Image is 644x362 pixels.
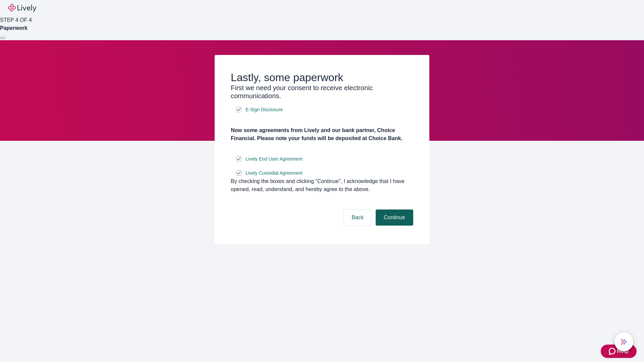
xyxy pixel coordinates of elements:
[617,347,629,355] span: Help
[244,169,304,177] a: e-sign disclosure document
[231,84,413,100] h3: First we need your consent to receive electronic communications.
[246,106,283,113] span: E-Sign Disclosure
[376,209,413,226] button: Continue
[246,170,303,177] span: Lively Custodial Agreement
[231,71,413,84] h2: Lastly, some paperwork
[246,156,303,163] span: Lively End User Agreement
[244,155,304,163] a: e-sign disclosure document
[244,106,284,114] a: e-sign disclosure document
[614,333,633,351] button: chat
[231,177,413,193] div: By checking the boxes and clicking “Continue", I acknowledge that I have opened, read, understand...
[8,4,36,12] img: Lively
[609,347,617,355] svg: Zendesk support icon
[231,126,413,142] h4: Now some agreements from Lively and our bank partner, Choice Financial. Please note your funds wi...
[601,345,637,358] button: Zendesk support iconHelp
[621,339,627,345] svg: Lively AI Assistant
[343,209,372,226] button: Back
